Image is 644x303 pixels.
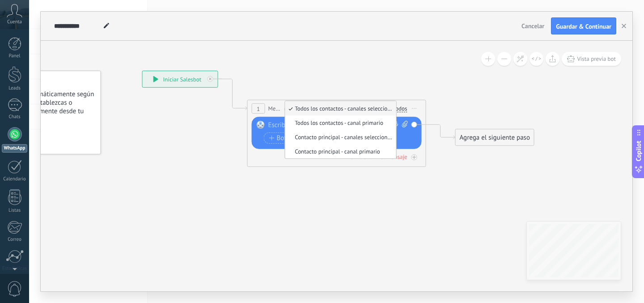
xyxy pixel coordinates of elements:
button: Botón de acción [264,132,329,144]
span: Vista previa bot [577,55,616,63]
span: Mensaje [268,104,282,113]
div: Agrega el siguiente paso [456,130,534,145]
div: Calendario [2,176,28,182]
div: Error al enviar el mensaje [343,153,407,161]
div: Iniciar Salesbot [143,71,218,87]
span: 1 [257,105,260,112]
span: Botón de acción [269,134,323,141]
span: Copilot [634,141,643,161]
span: Cuenta [7,19,22,25]
div: Correo [2,237,28,243]
div: Leads [2,85,28,91]
span: Todos los contactos - canal primario [285,119,393,127]
button: Cancelar [518,19,548,33]
div: Chats [2,114,28,120]
button: Vista previa bot [562,52,621,66]
span: Contacto principal - canales seleccionados [285,133,393,141]
div: Panel [2,53,28,59]
span: Contacto principal - canal primario [285,148,393,155]
span: Cancelar [521,22,544,30]
div: Todos [393,105,407,112]
div: WhatsApp [2,144,27,153]
button: Guardar & Continuar [551,17,616,34]
div: Listas [2,208,28,213]
span: Guardar & Continuar [556,23,611,30]
span: Todos los contactos - canales seleccionados [285,105,393,112]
